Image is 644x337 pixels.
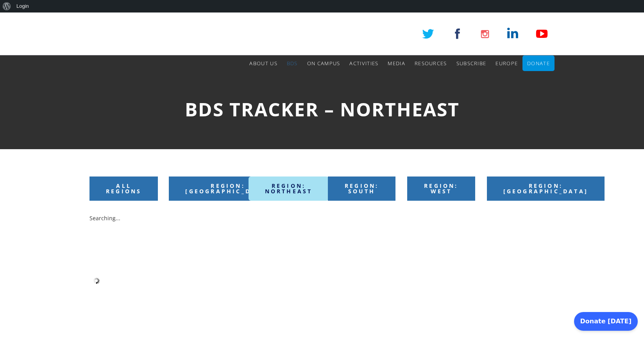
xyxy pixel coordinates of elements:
li: Searching... [89,212,243,224]
span: BDS [287,60,298,67]
a: Activities [349,55,378,71]
span: On Campus [307,60,340,67]
span: Region: South [345,182,379,195]
span: Activities [349,60,378,67]
img: SPME [89,12,203,55]
span: About Us [249,60,277,67]
span: BDS Tracker – Northeast [185,96,460,122]
span: Region: [GEOGRAPHIC_DATA] [503,182,588,195]
span: Subscribe [456,60,487,67]
a: Media [388,55,405,71]
a: On Campus [307,55,340,71]
a: Region: [GEOGRAPHIC_DATA] [169,177,286,201]
span: Europe [496,60,518,67]
span: Media [388,60,405,67]
span: Region: Northeast [265,182,313,195]
a: Region: Northeast [249,177,329,201]
a: Resources [415,55,447,71]
a: Europe [496,55,518,71]
a: Region: West [407,177,475,201]
span: All Regions [106,182,141,195]
span: Region: [GEOGRAPHIC_DATA] [185,182,270,195]
a: Region: [GEOGRAPHIC_DATA] [487,177,605,201]
a: BDS [287,55,298,71]
img: ajax-loader.gif [93,278,100,284]
a: About Us [249,55,277,71]
a: Donate [527,55,550,71]
a: All Regions [89,177,158,201]
a: Subscribe [456,55,487,71]
span: Resources [415,60,447,67]
a: Region: South [328,177,395,201]
span: Region: West [424,182,458,195]
span: Donate [527,60,550,67]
